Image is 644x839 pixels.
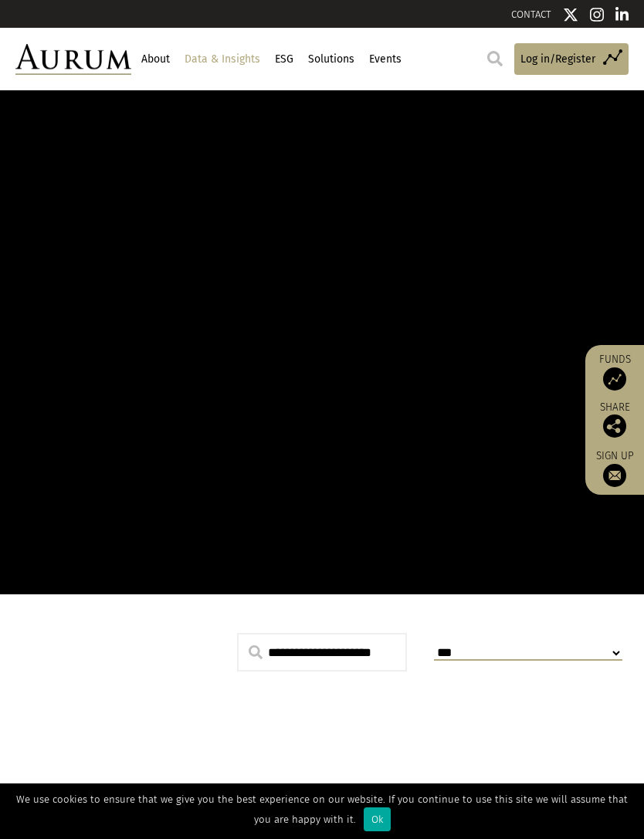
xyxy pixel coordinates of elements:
img: Share this post [603,414,626,438]
a: ESG [273,46,295,73]
div: Ok [364,807,391,831]
a: Solutions [306,46,356,73]
a: About [139,46,171,73]
img: Aurum [15,44,131,76]
img: Instagram icon [590,7,604,22]
a: CONTACT [511,8,551,20]
img: search.svg [249,645,263,659]
img: Twitter icon [563,7,578,22]
span: Log in/Register [520,51,595,68]
a: Sign up [593,449,636,487]
img: search.svg [487,51,503,66]
img: Linkedin icon [615,7,629,22]
a: Funds [593,353,636,391]
img: Sign up to our newsletter [603,464,626,487]
div: Share [593,402,636,438]
a: Events [367,46,403,73]
img: Access Funds [603,367,626,391]
a: Data & Insights [182,46,262,73]
a: Log in/Register [514,43,629,75]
